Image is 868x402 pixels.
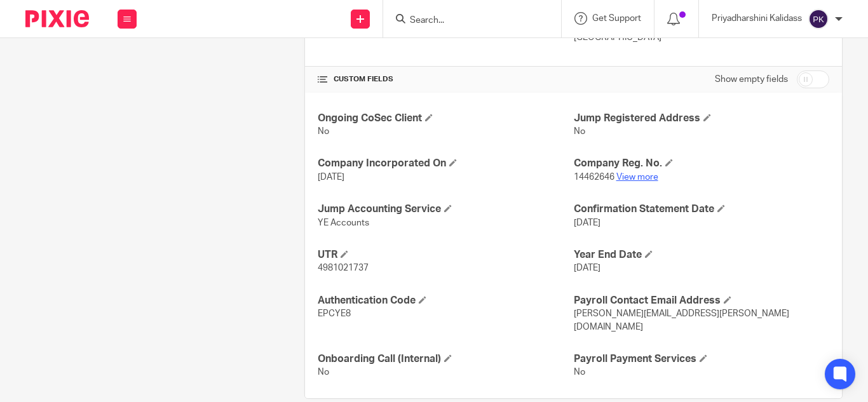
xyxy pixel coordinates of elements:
span: No [574,127,585,136]
span: EPCYE8 [318,309,351,318]
h4: Authentication Code [318,294,573,307]
p: Priyadharshini Kalidass [712,12,802,25]
h4: Company Incorporated On [318,157,573,170]
h4: Payroll Contact Email Address [574,294,829,307]
span: Get Support [592,14,641,23]
h4: Year End Date [574,248,829,262]
a: View more [616,173,658,182]
h4: Confirmation Statement Date [574,203,829,216]
span: No [318,127,329,136]
span: [DATE] [574,218,600,227]
span: [DATE] [318,173,344,182]
h4: Company Reg. No. [574,157,829,170]
h4: CUSTOM FIELDS [318,74,573,84]
img: Pixie [25,10,89,27]
h4: UTR [318,248,573,262]
span: 14462646 [574,173,614,182]
span: No [318,368,329,377]
h4: Jump Registered Address [574,112,829,125]
img: svg%3E [808,9,829,29]
span: [DATE] [574,264,600,272]
h4: Payroll Payment Services [574,352,829,366]
h4: Ongoing CoSec Client [318,112,573,125]
span: YE Accounts [318,218,369,227]
span: [PERSON_NAME][EMAIL_ADDRESS][PERSON_NAME][DOMAIN_NAME] [574,309,789,331]
h4: Jump Accounting Service [318,203,573,216]
label: Show empty fields [715,73,788,86]
input: Search [409,15,523,27]
span: 4981021737 [318,264,369,272]
span: No [574,368,585,377]
h4: Onboarding Call (Internal) [318,352,573,366]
